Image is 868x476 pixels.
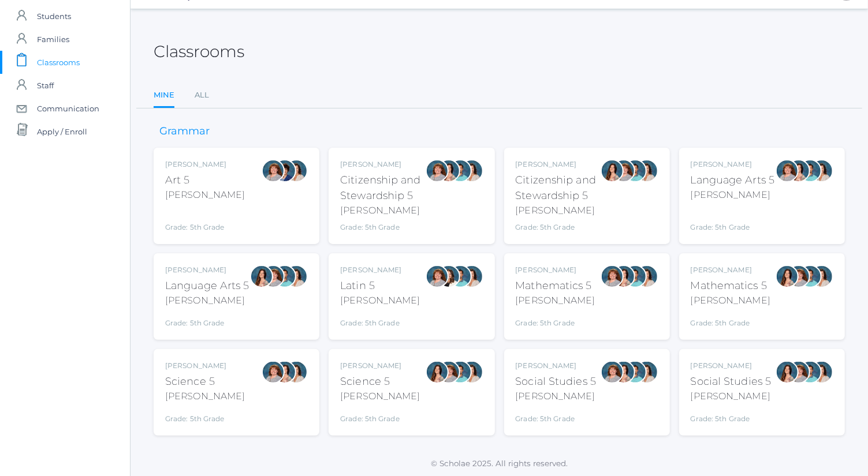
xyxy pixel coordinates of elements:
div: Grade: 5th Grade [516,408,597,424]
span: Communication [37,97,99,120]
div: Mathematics 5 [516,278,595,294]
div: Cari Burke [285,159,308,182]
div: [PERSON_NAME] [691,159,775,170]
div: Sarah Bence [601,361,624,384]
div: Grade: 5th Grade [516,312,595,328]
div: Cari Burke [810,361,833,384]
div: Cari Burke [285,265,308,288]
div: Sarah Bence [612,159,635,182]
div: Westen Taylor [624,159,647,182]
div: Rebecca Salazar [437,159,460,182]
span: Classrooms [37,51,80,74]
a: All [195,84,209,107]
div: Grade: 5th Grade [165,207,245,233]
div: [PERSON_NAME] [691,265,770,275]
div: Westen Taylor [624,361,647,384]
span: Students [37,5,71,28]
div: [PERSON_NAME] [691,188,775,202]
div: Science 5 [340,374,420,389]
div: [PERSON_NAME] [516,361,597,371]
div: Grade: 5th Grade [165,408,245,424]
div: Rebecca Salazar [612,361,635,384]
p: © Scholae 2025. All rights reserved. [131,458,868,469]
div: [PERSON_NAME] [516,294,595,308]
div: Language Arts 5 [165,278,249,294]
div: [PERSON_NAME] [165,188,245,202]
div: [PERSON_NAME] [691,361,772,371]
div: [PERSON_NAME] [340,361,420,371]
div: [PERSON_NAME] [340,389,420,403]
div: [PERSON_NAME] [340,204,425,218]
div: Language Arts 5 [691,173,775,188]
div: [PERSON_NAME] [340,265,420,275]
div: Rebecca Salazar [601,159,624,182]
span: Staff [37,74,54,97]
div: Cari Burke [635,361,658,384]
div: Citizenship and Stewardship 5 [516,173,601,204]
div: Grade: 5th Grade [516,222,601,233]
div: Westen Taylor [799,265,822,288]
div: Rebecca Salazar [426,361,449,384]
div: Westen Taylor [273,265,296,288]
span: Apply / Enroll [37,120,87,143]
div: Grade: 5th Grade [340,222,425,233]
div: Rebecca Salazar [612,265,635,288]
div: Cari Burke [460,361,483,384]
h2: Classrooms [154,43,244,61]
div: Westen Taylor [799,361,822,384]
div: [PERSON_NAME] [165,265,249,275]
div: Sarah Bence [776,159,799,182]
div: Sarah Bence [426,159,449,182]
div: Citizenship and Stewardship 5 [340,173,425,204]
div: [PERSON_NAME] [516,389,597,403]
div: [PERSON_NAME] [165,389,245,403]
div: Sarah Bence [262,361,285,384]
div: Cari Burke [810,159,833,182]
div: Cari Burke [285,361,308,384]
span: Families [37,28,69,51]
div: Sarah Bence [787,265,810,288]
div: [PERSON_NAME] [691,294,770,308]
div: Grade: 5th Grade [691,312,770,328]
div: Rebecca Salazar [776,265,799,288]
div: [PERSON_NAME] [516,159,601,170]
div: Cari Burke [810,265,833,288]
div: [PERSON_NAME] [691,389,772,403]
div: [PERSON_NAME] [165,294,249,308]
div: [PERSON_NAME] [516,265,595,275]
div: Grade: 5th Grade [691,207,775,233]
div: Sarah Bence [601,265,624,288]
div: Rebecca Salazar [273,361,296,384]
div: Sarah Bence [426,265,449,288]
div: Sarah Bence [787,361,810,384]
div: Carolyn Sugimoto [273,159,296,182]
div: Cari Burke [635,159,658,182]
div: Art 5 [165,173,245,188]
h3: Grammar [154,126,215,137]
div: Grade: 5th Grade [340,312,420,328]
a: Mine [154,84,174,108]
div: Sarah Bence [262,265,285,288]
div: Westen Taylor [449,361,472,384]
div: Social Studies 5 [691,374,772,389]
div: Cari Burke [460,159,483,182]
div: Grade: 5th Grade [691,408,772,424]
div: Rebecca Salazar [776,361,799,384]
div: [PERSON_NAME] [165,361,245,371]
div: Grade: 5th Grade [340,408,420,424]
div: Latin 5 [340,278,420,294]
div: Mathematics 5 [691,278,770,294]
div: [PERSON_NAME] [340,294,420,308]
div: Grade: 5th Grade [165,312,249,328]
div: Westen Taylor [449,265,472,288]
div: Teresa Deutsch [437,265,460,288]
div: Westen Taylor [624,265,647,288]
div: Rebecca Salazar [250,265,273,288]
div: Sarah Bence [437,361,460,384]
div: Sarah Bence [262,159,285,182]
div: Social Studies 5 [516,374,597,389]
div: Rebecca Salazar [787,159,810,182]
div: Westen Taylor [449,159,472,182]
div: [PERSON_NAME] [516,204,601,218]
div: Science 5 [165,374,245,389]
